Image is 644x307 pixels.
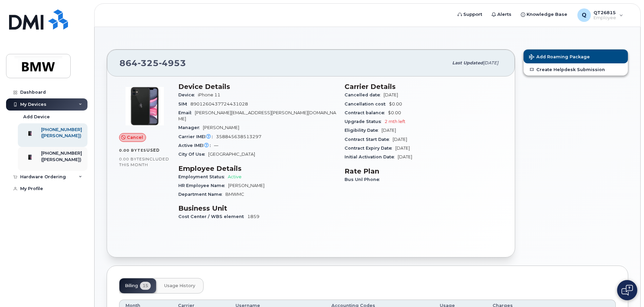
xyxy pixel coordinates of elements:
[247,214,259,219] span: 1859
[178,214,247,219] span: Cost Center / WBS element
[393,137,407,142] span: [DATE]
[225,192,244,197] span: BMWMC
[178,152,208,157] span: City Of Use
[119,157,145,161] span: 0.00 Bytes
[124,86,165,126] img: iPhone_11.jpg
[178,204,336,212] h3: Business Unit
[345,101,389,106] span: Cancellation cost
[524,50,628,63] button: Add Roaming Package
[395,146,410,151] span: [DATE]
[621,285,633,296] img: Open chat
[228,174,242,179] span: Active
[159,58,186,68] span: 4953
[164,283,195,288] span: Usage History
[178,143,214,148] span: Active IMEI
[388,110,401,115] span: $0.00
[529,54,590,61] span: Add Roaming Package
[345,154,398,159] span: Initial Activation Date
[345,92,384,97] span: Cancelled date
[203,125,239,130] span: [PERSON_NAME]
[178,92,198,97] span: Device
[178,192,225,197] span: Department Name
[208,152,255,157] span: [GEOGRAPHIC_DATA]
[178,134,216,139] span: Carrier IMEI
[228,183,264,188] span: [PERSON_NAME]
[127,134,143,141] span: Cancel
[119,148,146,153] span: 0.00 Bytes
[385,119,405,124] span: 2 mth left
[178,174,228,179] span: Employment Status
[119,58,186,68] span: 864
[524,63,628,75] a: Create Helpdesk Submission
[190,101,248,106] span: 8901260437724431028
[198,92,220,97] span: iPhone 11
[345,177,383,182] span: Bus Unl Phone
[345,119,385,124] span: Upgrade Status
[178,183,228,188] span: HR Employee Name
[178,110,195,115] span: Email
[345,137,393,142] span: Contract Start Date
[138,58,159,68] span: 325
[178,83,336,91] h3: Device Details
[178,101,190,106] span: SIM
[398,154,412,159] span: [DATE]
[146,148,160,153] span: used
[389,101,402,106] span: $0.00
[178,110,336,121] span: [PERSON_NAME][EMAIL_ADDRESS][PERSON_NAME][DOMAIN_NAME]
[382,128,396,133] span: [DATE]
[345,128,382,133] span: Eligibility Date
[384,92,398,97] span: [DATE]
[216,134,261,139] span: 358845638513297
[345,83,503,91] h3: Carrier Details
[483,60,498,65] span: [DATE]
[345,146,395,151] span: Contract Expiry Date
[345,167,503,175] h3: Rate Plan
[345,110,388,115] span: Contract balance
[178,125,203,130] span: Manager
[452,60,483,65] span: Last updated
[214,143,218,148] span: —
[178,164,336,173] h3: Employee Details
